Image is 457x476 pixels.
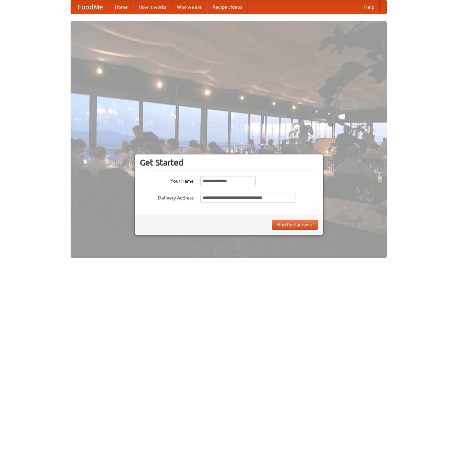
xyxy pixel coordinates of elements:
button: Find Restaurants! [272,220,318,230]
a: How it works [133,0,172,14]
a: FoodMe [71,0,110,14]
a: Recipe videos [207,0,247,14]
h3: Get Started [140,157,318,168]
a: Help [359,0,380,14]
a: Who we are [172,0,207,14]
label: Your Name [140,176,194,184]
a: Home [110,0,133,14]
label: Delivery Address [140,193,194,201]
